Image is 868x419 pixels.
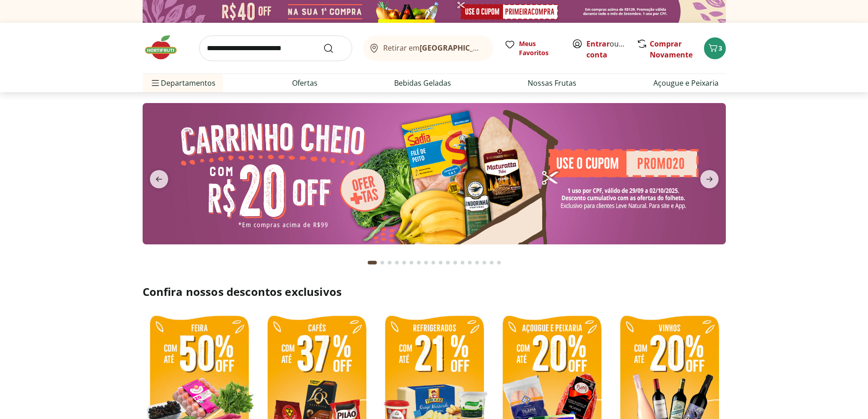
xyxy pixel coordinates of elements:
[466,252,473,274] button: Go to page 14 from fs-carousel
[363,36,493,61] button: Retirar em[GEOGRAPHIC_DATA]/[GEOGRAPHIC_DATA]
[586,38,627,60] span: ou
[393,252,401,274] button: Go to page 4 from fs-carousel
[394,78,451,88] a: Bebidas Geladas
[528,78,576,88] a: Nossas Frutas
[430,252,437,274] button: Go to page 9 from fs-carousel
[519,39,561,57] span: Meus Favoritos
[459,252,466,274] button: Go to page 13 from fs-carousel
[452,252,459,274] button: Go to page 12 from fs-carousel
[504,39,561,57] a: Meus Favoritos
[150,72,161,94] button: Menu
[366,252,379,274] button: Current page from fs-carousel
[437,252,444,274] button: Go to page 10 from fs-carousel
[386,252,393,274] button: Go to page 3 from fs-carousel
[143,34,188,61] img: Hortifruti
[415,252,422,274] button: Go to page 7 from fs-carousel
[693,170,726,188] button: next
[150,72,216,94] span: Departamentos
[379,252,386,274] button: Go to page 2 from fs-carousel
[444,252,452,274] button: Go to page 11 from fs-carousel
[488,252,495,274] button: Go to page 17 from fs-carousel
[420,43,573,53] b: [GEOGRAPHIC_DATA]/[GEOGRAPHIC_DATA]
[586,39,610,49] a: Entrar
[650,39,693,60] a: Comprar Novamente
[586,39,637,60] a: Criar conta
[383,44,484,52] span: Retirar em
[422,252,430,274] button: Go to page 8 from fs-carousel
[704,37,726,59] button: Carrinho
[199,36,352,61] input: search
[495,252,503,274] button: Go to page 18 from fs-carousel
[481,252,488,274] button: Go to page 16 from fs-carousel
[473,252,481,274] button: Go to page 15 from fs-carousel
[401,252,408,274] button: Go to page 5 from fs-carousel
[143,170,175,188] button: previous
[719,44,722,52] span: 3
[143,103,726,244] img: cupom
[292,78,318,88] a: Ofertas
[323,43,345,54] button: Submit Search
[408,252,415,274] button: Go to page 6 from fs-carousel
[143,285,726,299] h2: Confira nossos descontos exclusivos
[653,78,719,88] a: Açougue e Peixaria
